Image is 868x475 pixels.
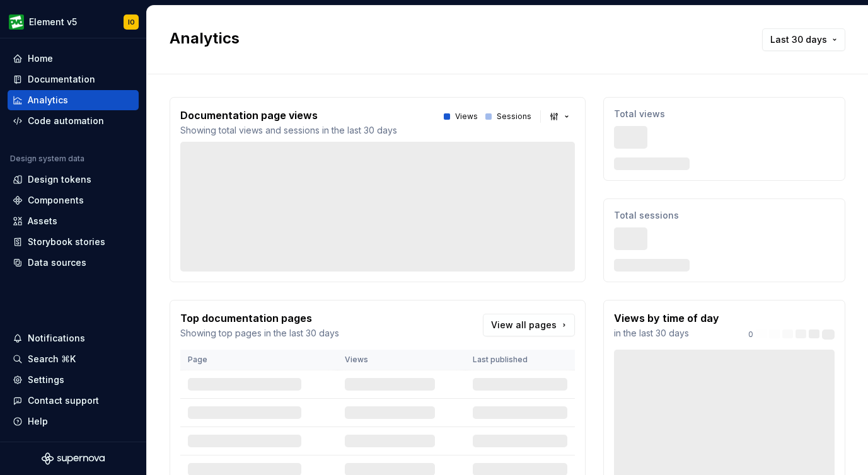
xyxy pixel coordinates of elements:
[8,253,139,273] a: Data sources
[180,327,339,340] p: Showing top pages in the last 30 days
[128,17,135,27] div: IO
[9,14,24,30] img: a1163231-533e-497d-a445-0e6f5b523c07.png
[8,111,139,131] a: Code automation
[8,49,139,69] a: Home
[28,415,48,428] div: Help
[614,311,719,326] p: Views by time of day
[497,112,531,122] p: Sessions
[28,374,64,386] div: Settings
[28,173,91,186] div: Design tokens
[180,124,397,137] p: Showing total views and sessions in the last 30 days
[465,350,575,370] th: Last published
[10,154,84,164] div: Design system data
[3,8,144,35] button: Element v5IO
[8,328,139,348] button: Notifications
[28,94,68,106] div: Analytics
[614,209,835,222] p: Total sessions
[491,319,557,331] span: View all pages
[28,236,105,248] div: Storybook stories
[762,28,845,51] button: Last 30 days
[28,73,95,86] div: Documentation
[8,391,139,411] button: Contact support
[8,349,139,369] button: Search ⌘K
[28,256,86,269] div: Data sources
[28,332,85,345] div: Notifications
[29,16,77,28] div: Element v5
[483,314,575,336] a: View all pages
[614,327,719,340] p: in the last 30 days
[170,28,742,49] h2: Analytics
[337,350,465,370] th: Views
[180,311,339,326] p: Top documentation pages
[180,108,397,123] p: Documentation page views
[770,33,827,46] span: Last 30 days
[8,169,139,190] a: Design tokens
[748,329,753,340] p: 0
[28,394,99,407] div: Contact support
[455,112,478,122] p: Views
[8,411,139,432] button: Help
[8,211,139,231] a: Assets
[28,215,57,227] div: Assets
[614,108,835,120] p: Total views
[180,350,337,370] th: Page
[42,452,105,465] svg: Supernova Logo
[8,370,139,390] a: Settings
[28,353,76,365] div: Search ⌘K
[8,90,139,110] a: Analytics
[8,190,139,210] a: Components
[8,232,139,252] a: Storybook stories
[28,115,104,127] div: Code automation
[28,52,53,65] div: Home
[28,194,84,207] div: Components
[8,69,139,89] a: Documentation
